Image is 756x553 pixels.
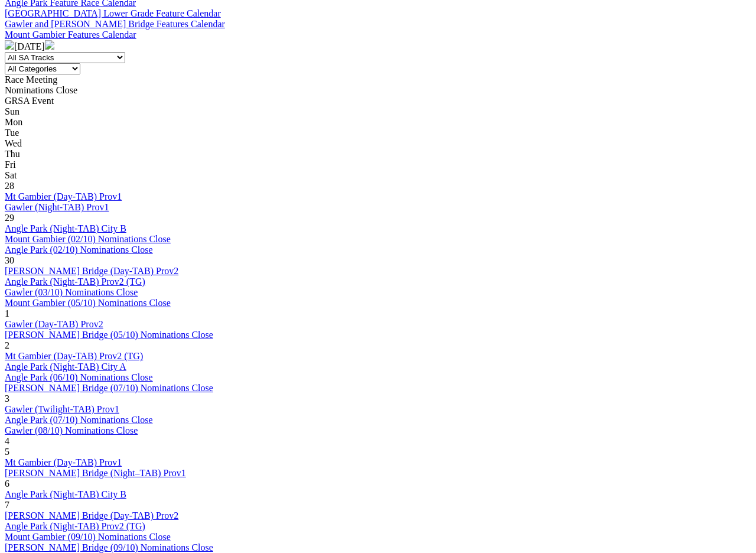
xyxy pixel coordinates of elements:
[5,340,9,350] span: 2
[5,213,14,223] span: 29
[5,138,751,149] div: Wed
[5,479,9,489] span: 6
[5,436,9,446] span: 4
[5,30,136,40] a: Mount Gambier Features Calendar
[5,383,213,393] a: [PERSON_NAME] Bridge (07/10) Nominations Close
[5,19,225,29] a: Gawler and [PERSON_NAME] Bridge Features Calendar
[5,415,153,425] a: Angle Park (07/10) Nominations Close
[5,372,153,382] a: Angle Park (06/10) Nominations Close
[5,202,109,212] a: Gawler (Night-TAB) Prov1
[5,170,751,181] div: Sat
[5,319,103,329] a: Gawler (Day-TAB) Prov2
[5,40,751,52] div: [DATE]
[5,542,213,552] a: [PERSON_NAME] Bridge (09/10) Nominations Close
[5,330,213,340] a: [PERSON_NAME] Bridge (05/10) Nominations Close
[5,510,178,521] a: [PERSON_NAME] Bridge (Day-TAB) Prov2
[5,96,751,106] div: GRSA Event
[5,128,751,138] div: Tue
[5,276,145,287] a: Angle Park (Night-TAB) Prov2 (TG)
[5,468,186,478] a: [PERSON_NAME] Bridge (Night–TAB) Prov1
[45,40,54,50] img: chevron-right-pager-white.svg
[5,266,178,276] a: [PERSON_NAME] Bridge (Day-TAB) Prov2
[5,255,14,265] span: 30
[5,234,171,244] a: Mount Gambier (02/10) Nominations Close
[5,362,126,372] a: Angle Park (Night-TAB) City A
[5,106,751,117] div: Sun
[5,40,14,50] img: chevron-left-pager-white.svg
[5,287,138,297] a: Gawler (03/10) Nominations Close
[5,181,14,191] span: 28
[5,393,9,404] span: 3
[5,191,122,201] a: Mt Gambier (Day-TAB) Prov1
[5,85,751,96] div: Nominations Close
[5,8,221,18] a: [GEOGRAPHIC_DATA] Lower Grade Feature Calendar
[5,160,751,170] div: Fri
[5,308,9,318] span: 1
[5,223,126,233] a: Angle Park (Night-TAB) City B
[5,532,171,542] a: Mount Gambier (09/10) Nominations Close
[5,404,119,414] a: Gawler (Twilight-TAB) Prov1
[5,74,751,85] div: Race Meeting
[5,245,153,255] a: Angle Park (02/10) Nominations Close
[5,149,751,160] div: Thu
[5,500,9,510] span: 7
[5,351,143,361] a: Mt Gambier (Day-TAB) Prov2 (TG)
[5,425,138,435] a: Gawler (08/10) Nominations Close
[5,298,171,308] a: Mount Gambier (05/10) Nominations Close
[5,521,145,531] a: Angle Park (Night-TAB) Prov2 (TG)
[5,117,751,128] div: Mon
[5,447,9,457] span: 5
[5,457,122,467] a: Mt Gambier (Day-TAB) Prov1
[5,489,126,499] a: Angle Park (Night-TAB) City B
